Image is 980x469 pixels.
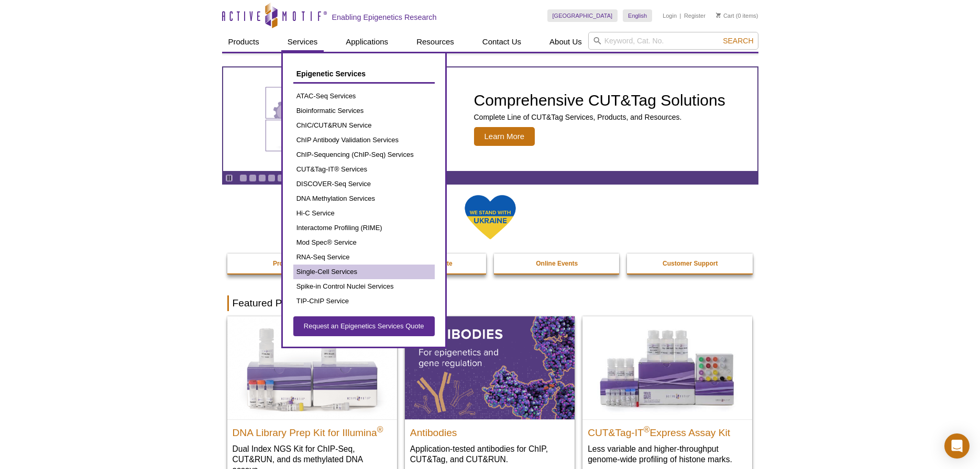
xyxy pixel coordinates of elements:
h2: DNA Library Prep Kit for Illumina [233,422,392,438]
a: Customer Support [627,254,754,273]
h2: CUT&Tag-IT Express Assay Kit [588,422,747,438]
div: Open Intercom Messenger [944,433,970,459]
h2: Featured Products [227,295,753,311]
a: Go to slide 3 [258,174,266,182]
a: Spike-in Control Nuclei Services [293,279,435,294]
a: Interactome Profiling (RIME) [293,221,435,235]
a: Go to slide 5 [277,174,285,182]
a: ChIC/CUT&RUN Service [293,118,435,133]
a: Products [222,32,266,52]
a: RNA-Seq Service [293,250,435,265]
li: (0 items) [716,9,758,22]
a: Toggle autoplay [225,174,233,182]
a: Go to slide 4 [268,174,276,182]
img: CUT&Tag-IT® Express Assay Kit [582,316,752,419]
a: Resources [410,32,460,52]
li: | [680,9,681,22]
a: Single-Cell Services [293,265,435,279]
article: Comprehensive CUT&Tag Solutions [223,67,757,171]
a: Cart [716,12,734,19]
a: [GEOGRAPHIC_DATA] [547,9,618,22]
a: English [623,9,652,22]
a: Register [684,12,706,19]
a: TIP-ChIP Service [293,294,435,308]
strong: Online Events [536,260,578,267]
a: ChIP-Sequencing (ChIP-Seq) Services [293,147,435,162]
span: Search [723,37,753,45]
p: Complete Line of CUT&Tag Services, Products, and Resources. [474,112,725,122]
img: We Stand With Ukraine [464,194,516,241]
a: Login [663,12,677,19]
a: Services [281,32,324,52]
a: About Us [543,32,588,52]
strong: Epi-Services Quote [395,260,453,267]
a: DISCOVER-Seq Service [293,177,435,191]
a: Bioinformatic Services [293,104,435,118]
a: Contact Us [476,32,527,52]
strong: Customer Support [663,260,718,267]
strong: Promotions [273,260,308,267]
a: CUT&Tag-IT® Services [293,162,435,177]
h2: Comprehensive CUT&Tag Solutions [474,93,725,108]
a: Applications [339,32,394,52]
img: Your Cart [716,13,721,18]
p: Application-tested antibodies for ChIP, CUT&Tag, and CUT&RUN. [410,443,569,465]
img: All Antibodies [405,316,575,419]
a: Go to slide 1 [239,174,247,182]
span: Learn More [474,127,535,146]
img: Various genetic charts and diagrams. [265,86,422,152]
a: ChIP Antibody Validation Services [293,133,435,147]
h2: Enabling Epigenetics Research [332,13,437,22]
sup: ® [644,425,650,433]
a: ATAC-Seq Services [293,89,435,104]
button: Search [720,36,756,45]
a: Request an Epigenetics Services Quote [293,316,435,336]
a: Promotions [227,254,354,273]
span: Epigenetic Services [296,70,366,78]
input: Keyword, Cat. No. [588,32,758,50]
a: Go to slide 2 [249,174,257,182]
h2: Antibodies [410,422,569,438]
a: Various genetic charts and diagrams. Comprehensive CUT&Tag Solutions Complete Line of CUT&Tag Ser... [223,67,757,171]
a: Online Events [494,254,621,273]
a: Hi-C Service [293,206,435,221]
p: Less variable and higher-throughput genome-wide profiling of histone marks​. [588,443,747,465]
a: Epigenetic Services [293,64,435,84]
a: DNA Methylation Services [293,191,435,206]
sup: ® [377,425,383,433]
a: Mod Spec® Service [293,235,435,250]
img: DNA Library Prep Kit for Illumina [227,316,397,419]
